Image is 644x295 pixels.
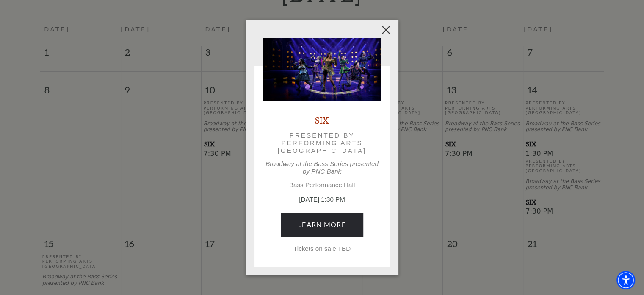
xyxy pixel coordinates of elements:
div: Accessibility Menu [616,271,635,289]
p: Presented by Performing Arts [GEOGRAPHIC_DATA] [275,132,370,155]
p: Bass Performance Hall [263,181,381,189]
button: Close [378,22,394,38]
p: [DATE] 1:30 PM [263,195,381,205]
img: SIX [263,38,381,101]
p: Tickets on sale TBD [263,245,381,253]
a: SIX [315,114,329,126]
a: February 14, 1:30 PM Learn More Tickets on sale TBD [281,213,363,236]
p: Broadway at the Bass Series presented by PNC Bank [263,160,381,175]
